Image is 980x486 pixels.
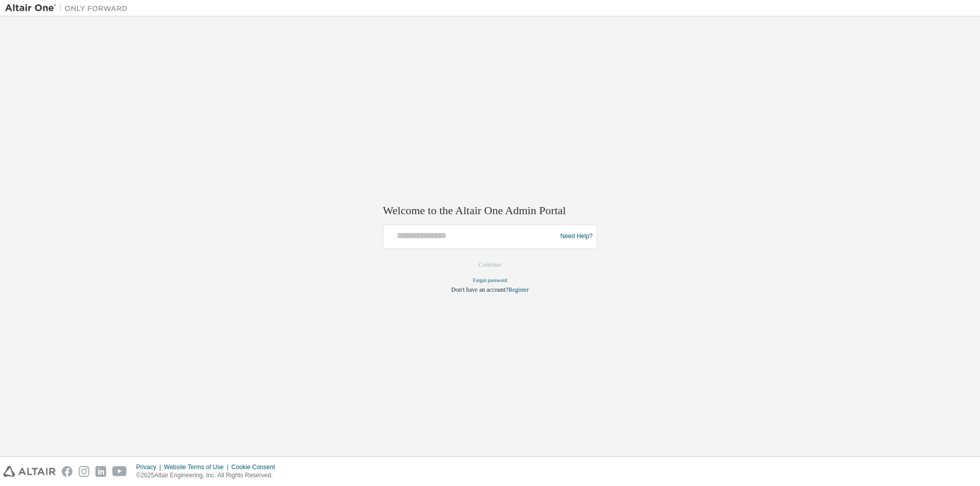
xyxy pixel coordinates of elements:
img: instagram.svg [79,466,89,477]
img: Altair One [5,3,133,13]
h2: Welcome to the Altair One Admin Portal [383,204,597,218]
a: Forgot password [473,277,507,283]
img: youtube.svg [112,466,127,477]
img: altair_logo.svg [3,466,56,477]
a: Need Help? [560,237,593,237]
span: Don't have an account? [451,286,508,293]
img: linkedin.svg [95,466,106,477]
img: facebook.svg [62,466,72,477]
div: Cookie Consent [231,463,281,471]
div: Privacy [136,463,164,471]
a: Register [508,286,529,293]
p: © 2025 Altair Engineering, Inc. All Rights Reserved. [136,471,281,480]
div: Website Terms of Use [164,463,231,471]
